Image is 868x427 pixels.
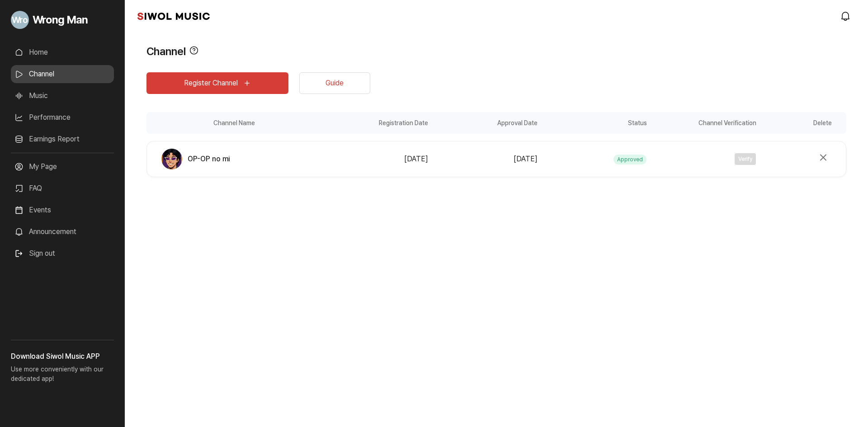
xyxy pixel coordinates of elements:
span: Approved [613,155,646,164]
a: Earnings Report [11,130,114,148]
span: Settings [134,300,156,307]
button: View Tooltip [189,43,198,60]
a: Messages [60,286,117,309]
div: Status [540,112,650,134]
a: Music [11,87,114,105]
span: Wrong Man [33,12,88,28]
a: Channel [11,65,114,83]
a: Guide [299,72,370,94]
div: channel [146,112,846,177]
img: Channel Profile Image [161,149,182,169]
a: Announcement [11,223,114,241]
button: Sign out [11,244,59,263]
span: OP-OP no mi [188,154,230,164]
a: FAQ [11,179,114,197]
div: [DATE] [325,154,429,164]
div: Channel Name [146,112,321,134]
a: modal.notifications [837,7,855,25]
a: Performance [11,108,114,127]
a: Events [11,201,114,219]
a: Go to My Profile [11,7,114,33]
a: Home [11,43,114,61]
div: [DATE] [434,154,538,164]
div: Registration Date [321,112,431,134]
button: Register Channel [146,72,288,94]
a: My Page [11,158,114,176]
div: Approval Date [431,112,540,134]
h3: Download Siwol Music APP [11,351,114,362]
div: Delete [759,112,847,134]
h1: Channel [146,43,186,60]
button: Delete Channel [815,150,831,166]
span: Messages [75,300,102,308]
a: Settings [117,286,174,309]
span: Home [23,300,39,307]
p: Use more conveniently with our dedicated app! [11,362,114,391]
a: Home [3,286,60,309]
div: Channel Verification [650,112,759,134]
